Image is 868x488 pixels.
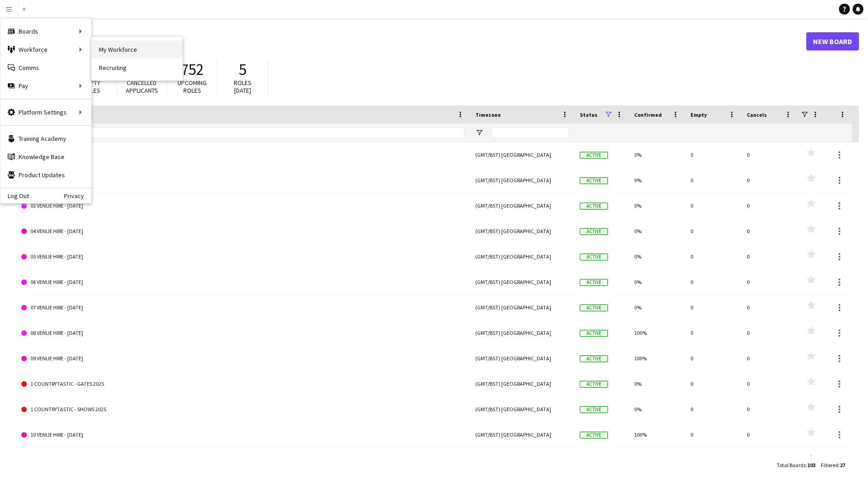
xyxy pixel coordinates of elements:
div: 100% [629,422,685,447]
div: Platform Settings [0,103,91,121]
div: 0 [685,422,741,447]
a: 10 VENUE HIRE - [DATE] [21,422,464,448]
div: 0% [629,193,685,218]
div: 0 [741,269,798,294]
span: 103 [807,462,815,468]
a: 1 COUNTRYTASTIC - GATES 2025 [21,371,464,397]
a: 09 VENUE HIRE - [DATE] [21,346,464,371]
div: 0 [685,168,741,193]
span: Upcoming roles [178,79,207,95]
a: 04 VENUE HIRE - [DATE] [21,219,464,244]
div: 0 [741,142,798,167]
div: 0 [741,193,798,218]
div: 0 [741,397,798,422]
div: 0 [741,295,798,320]
div: 0 [685,371,741,396]
span: 27 [840,462,845,468]
div: 0 [685,244,741,269]
a: Recruiting [92,59,182,77]
span: Active [580,254,608,260]
span: Active [580,381,608,388]
span: Filtered [821,462,838,468]
div: 0 [685,320,741,345]
div: (GMT/BST) [GEOGRAPHIC_DATA] [470,269,574,294]
div: 0% [629,269,685,294]
div: 0 [685,295,741,320]
div: Pay [0,77,91,95]
div: 0% [629,219,685,244]
span: Total Boards [777,462,806,468]
div: 0 [741,244,798,269]
a: 05 VENUE HIRE - [DATE] [21,244,464,269]
span: Active [580,228,608,235]
div: (GMT/BST) [GEOGRAPHIC_DATA] [470,168,574,193]
a: 03 VENUE HIRE - [DATE] [21,193,464,219]
div: (GMT/BST) [GEOGRAPHIC_DATA] [470,346,574,371]
span: Active [580,279,608,286]
div: 0 [685,448,741,473]
span: Active [580,177,608,184]
div: 0% [629,295,685,320]
div: 0 [685,193,741,218]
div: 0 [741,219,798,244]
span: Active [580,304,608,311]
a: Knowledge Base [0,148,91,166]
span: Timezone [475,111,501,118]
div: 0% [629,371,685,396]
div: (GMT/BST) [GEOGRAPHIC_DATA] [470,422,574,447]
div: 0 [685,219,741,244]
div: 0% [629,397,685,422]
div: (GMT/BST) [GEOGRAPHIC_DATA] [470,320,574,345]
a: 1 COUNTRYTASTIC - SHOWS 2025 [21,397,464,422]
span: Roles [DATE] [234,79,252,95]
a: My Workforce [92,40,182,59]
div: 0 [741,168,798,193]
a: Training Academy [0,129,91,148]
a: 11 VENUE HIRE - [DATE] [21,448,464,473]
span: Active [580,203,608,209]
div: 0 [685,397,741,422]
div: 0% [629,448,685,473]
div: : [777,456,815,474]
h1: Boards [16,35,806,48]
button: Open Filter Menu [475,129,483,137]
div: 0 [685,142,741,167]
a: Log Out [0,192,29,199]
input: Timezone Filter Input [492,127,569,138]
a: Product Updates [0,166,91,184]
div: (GMT/BST) [GEOGRAPHIC_DATA] [470,219,574,244]
a: 01 VENUE HIRE - [DATE] [21,142,464,168]
a: Comms [0,59,91,77]
div: 0 [741,320,798,345]
div: (GMT/BST) [GEOGRAPHIC_DATA] [470,244,574,269]
div: 0% [629,244,685,269]
div: 0 [685,269,741,294]
a: Privacy [64,192,91,199]
div: (GMT/BST) [GEOGRAPHIC_DATA] [470,371,574,396]
span: Empty [690,111,707,118]
div: (GMT/BST) [GEOGRAPHIC_DATA] [470,448,574,473]
span: Cancels [747,111,767,118]
a: 02 VENUE HIRE - [DATE] [21,168,464,193]
div: Workforce [0,40,91,59]
div: (GMT/BST) [GEOGRAPHIC_DATA] [470,142,574,167]
span: Active [580,152,608,159]
div: (GMT/BST) [GEOGRAPHIC_DATA] [470,193,574,218]
span: Status [580,111,597,118]
div: 0% [629,142,685,167]
span: 5 [239,60,247,80]
a: 08 VENUE HIRE - [DATE] [21,320,464,346]
div: 0% [629,168,685,193]
span: Active [580,432,608,438]
a: 07 VENUE HIRE - [DATE] [21,295,464,320]
div: (GMT/BST) [GEOGRAPHIC_DATA] [470,397,574,422]
span: Cancelled applicants [126,79,158,95]
div: : [821,456,845,474]
div: 0 [741,448,798,473]
div: Boards [0,22,91,40]
input: Board name Filter Input [38,127,464,138]
span: Active [580,330,608,337]
div: 100% [629,346,685,371]
div: 0 [741,422,798,447]
div: 0 [685,346,741,371]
